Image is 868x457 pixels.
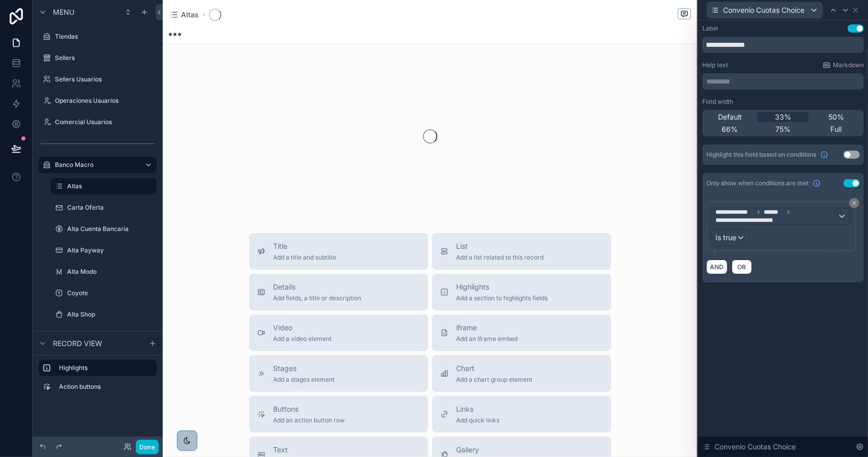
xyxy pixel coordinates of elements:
span: Add a video element [274,335,332,343]
span: Buttons [274,404,345,414]
a: Altas [51,178,157,194]
button: TitleAdd a title and subtitle [249,233,428,270]
span: Links [457,404,500,414]
a: Alta Modo [51,264,157,280]
label: Comercial Usuarios [55,118,155,126]
a: Coyote [51,285,157,301]
span: Title [274,241,337,251]
button: HighlightsAdd a section to highlights fields [432,274,611,310]
label: Altas [67,182,151,190]
span: Add an iframe embed [457,335,518,343]
span: Add a section to highlights fields [457,294,548,302]
span: Add a stages element [274,376,335,384]
a: Markdown [823,61,864,69]
a: Altas [169,10,199,20]
a: Operaciones Usuarios [39,93,157,109]
span: List [457,241,544,251]
label: Action buttons [59,383,153,391]
a: Tiendas [39,28,157,45]
span: Highlights [457,282,548,292]
label: Alta Modo [67,268,155,276]
a: Comercial Usuarios [39,114,157,130]
button: Convenio Cuotas Choice [706,2,823,19]
button: AND [706,260,728,274]
span: Add a chart group element [457,376,533,384]
span: Only show when conditions are met [706,179,809,187]
div: scrollable content [33,355,163,405]
label: Operaciones Usuarios [55,97,155,105]
a: Alta Payway [51,242,157,259]
button: OR [732,260,752,274]
a: Sellers [39,50,157,66]
span: Details [274,282,362,292]
button: iframeAdd an iframe embed [432,315,611,351]
label: Alta Cuenta Bancaria [67,225,155,233]
span: Gallery [457,445,521,455]
span: Add an action button row [274,416,345,424]
label: Carta Oferta [67,204,155,212]
label: Tiendas [55,33,155,41]
span: Chart [457,363,533,374]
span: iframe [457,323,518,333]
label: Coyote [67,289,155,297]
span: Video [274,323,332,333]
button: DetailsAdd fields, a title or description [249,274,428,310]
span: OR [735,263,749,271]
button: Is true [711,229,750,246]
span: 33% [775,112,791,122]
span: Text [274,445,392,455]
a: Alta Shop [51,306,157,323]
label: Banco Macro [55,161,136,169]
span: Full [831,124,842,134]
span: Add a list related to this record [457,253,544,262]
span: Record view [53,338,102,349]
label: Alta Shop [67,310,155,319]
button: LinksAdd quick links [432,396,611,433]
span: Is true [715,233,736,243]
span: Stages [274,363,335,374]
span: Add quick links [457,416,500,424]
span: Add fields, a title or description [274,294,362,302]
a: Carta Oferta [51,199,157,216]
span: Convenio Cuotas Choice [723,5,804,15]
button: Done [136,440,159,454]
button: VideoAdd a video element [249,315,428,351]
label: Alta Payway [67,246,155,254]
button: ButtonsAdd an action button row [249,396,428,433]
span: Highlight this field based on conditions [706,151,816,159]
button: StagesAdd a stages element [249,355,428,392]
span: Menu [53,7,74,17]
span: Default [718,112,742,122]
span: Convenio Cuotas Choice [714,442,796,452]
div: scrollable content [702,73,864,90]
a: Formularios Alta Shop [51,328,157,344]
label: Field width [702,98,733,106]
a: Sellers Usuarios [39,71,157,88]
a: Banco Macro [39,157,157,173]
label: Sellers [55,54,155,62]
label: Sellers Usuarios [55,75,155,83]
span: Markdown [833,61,864,69]
span: 75% [775,124,791,134]
button: ChartAdd a chart group element [432,355,611,392]
span: Altas [181,10,199,20]
label: Highlights [59,364,148,372]
a: Alta Cuenta Bancaria [51,221,157,237]
div: Label [702,24,718,33]
span: Add a title and subtitle [274,253,337,262]
span: 66% [722,124,738,134]
span: 50% [828,112,844,122]
label: Help text [702,61,728,69]
button: ListAdd a list related to this record [432,233,611,270]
